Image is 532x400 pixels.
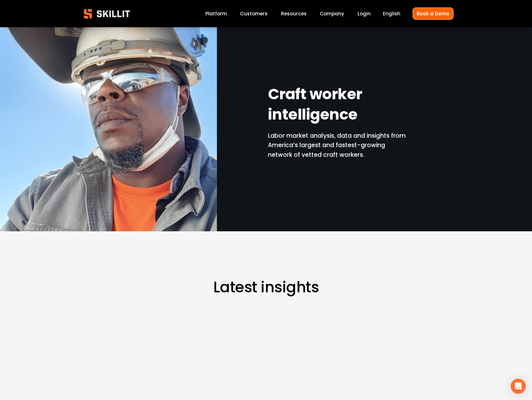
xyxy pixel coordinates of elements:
a: Company [320,9,344,18]
a: Customers [240,9,268,18]
a: Platform [205,9,227,18]
a: folder dropdown [281,9,307,18]
div: language picker [383,9,400,18]
div: Open Intercom Messenger [511,379,526,394]
h1: Latest insights [142,278,390,296]
a: Introducing the top 50 U.S. construction employers by retention [275,312,390,399]
a: The real problem behind the craft labor shortage [142,312,257,399]
span: Resources [281,10,307,17]
span: English [383,10,400,17]
img: Skillit [78,4,135,23]
strong: Craft worker intelligence [268,83,365,128]
a: Login [358,9,371,18]
a: Book a Demo [413,8,454,20]
p: Labor market analysis, data and insights from America’s largest and fastest-growing network of ve... [268,131,406,160]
